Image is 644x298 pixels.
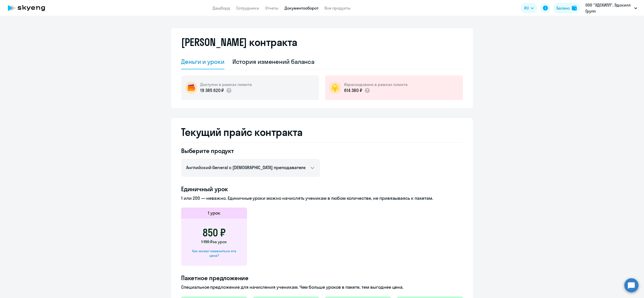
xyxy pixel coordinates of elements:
a: Все продукты [325,6,351,11]
h3: 850 ₽ [203,227,226,239]
span: 1 190 ₽ [201,239,213,244]
span: RU [524,5,529,11]
a: Отчеты [265,6,278,11]
div: История изменений баланса [232,58,315,66]
h2: Текущий прайс контракта [181,126,463,138]
p: ООО "ЭДСКИЛЛ", Эдскилл Групп [585,2,632,14]
div: Как может измениться эта цена? [189,249,239,258]
span: за урок [213,239,227,244]
h4: Выберите продукт [181,147,320,155]
div: Баланс [556,5,570,11]
button: ООО "ЭДСКИЛЛ", Эдскилл Групп [583,2,640,14]
p: 1 или 200 — неважно. Единичные уроки можно начислять ученикам в любом количестве, не привязываясь... [181,195,463,202]
a: Документооборот [285,6,318,11]
img: bell-circle.png [329,82,341,94]
a: Дашборд [213,6,230,11]
h5: 1 урок [208,210,220,216]
h4: Единичный урок [181,185,463,193]
p: Специальное предложение для начисления ученикам. Чем больше уроков в пакете, тем выгоднее цена. [181,284,463,290]
h2: [PERSON_NAME] контракта [181,36,297,48]
button: Балансbalance [553,3,580,13]
img: balance [572,6,577,11]
p: 614 380 ₽ [344,87,362,94]
h5: Израсходовано в рамках лимита [344,82,408,87]
button: RU [521,3,537,13]
a: Сотрудники [236,6,259,11]
h4: Пакетное предложение [181,274,463,282]
p: 19 385 620 ₽ [200,87,224,94]
div: Деньги и уроки [181,58,224,66]
img: wallet-circle.png [185,82,197,94]
h5: Доступно в рамках лимита [200,82,252,87]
